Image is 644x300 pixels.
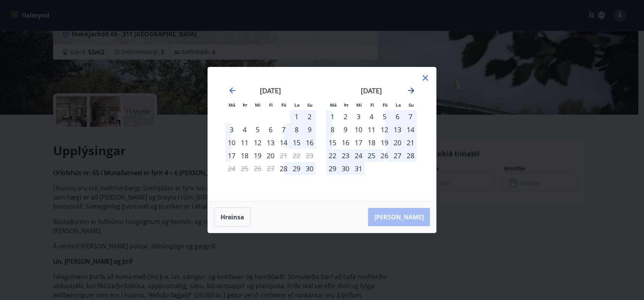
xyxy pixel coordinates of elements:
div: 29 [326,162,339,175]
td: Choose laugardagur, 29. nóvember 2025 as your check-in date. It’s available. [290,162,303,175]
div: 3 [225,123,238,136]
td: Not available. sunnudagur, 23. nóvember 2025 [303,149,316,162]
div: 1 [326,110,339,123]
div: 15 [326,136,339,149]
td: Choose laugardagur, 1. nóvember 2025 as your check-in date. It’s available. [290,110,303,123]
div: 4 [365,110,378,123]
td: Not available. mánudagur, 24. nóvember 2025 [225,162,238,175]
td: Choose mánudagur, 10. nóvember 2025 as your check-in date. It’s available. [225,136,238,149]
small: Su [307,102,313,108]
td: Choose föstudagur, 28. nóvember 2025 as your check-in date. It’s available. [277,162,290,175]
div: 19 [378,136,391,149]
td: Not available. föstudagur, 21. nóvember 2025 [277,149,290,162]
div: 10 [352,123,365,136]
div: 26 [378,149,391,162]
td: Choose mánudagur, 8. desember 2025 as your check-in date. It’s available. [326,123,339,136]
td: Choose föstudagur, 19. desember 2025 as your check-in date. It’s available. [378,136,391,149]
small: Má [330,102,337,108]
div: 27 [391,149,404,162]
td: Choose fimmtudagur, 11. desember 2025 as your check-in date. It’s available. [365,123,378,136]
td: Choose þriðjudagur, 18. nóvember 2025 as your check-in date. It’s available. [238,149,251,162]
td: Choose föstudagur, 5. desember 2025 as your check-in date. It’s available. [378,110,391,123]
td: Choose miðvikudagur, 31. desember 2025 as your check-in date. It’s available. [352,162,365,175]
td: Choose fimmtudagur, 25. desember 2025 as your check-in date. It’s available. [365,149,378,162]
td: Choose sunnudagur, 14. desember 2025 as your check-in date. It’s available. [404,123,417,136]
td: Choose miðvikudagur, 12. nóvember 2025 as your check-in date. It’s available. [251,136,264,149]
td: Choose fimmtudagur, 20. nóvember 2025 as your check-in date. It’s available. [264,149,277,162]
div: 9 [339,123,352,136]
div: 13 [264,136,277,149]
small: Fö [282,102,287,108]
td: Choose fimmtudagur, 13. nóvember 2025 as your check-in date. It’s available. [264,136,277,149]
div: 12 [251,136,264,149]
div: 17 [352,136,365,149]
button: Hreinsa [214,208,251,227]
div: 24 [352,149,365,162]
td: Choose miðvikudagur, 5. nóvember 2025 as your check-in date. It’s available. [251,123,264,136]
div: 8 [290,123,303,136]
td: Choose þriðjudagur, 2. desember 2025 as your check-in date. It’s available. [339,110,352,123]
td: Choose laugardagur, 8. nóvember 2025 as your check-in date. It’s available. [290,123,303,136]
small: Mi [255,102,261,108]
div: 29 [290,162,303,175]
small: Su [409,102,414,108]
div: 9 [303,123,316,136]
small: Fi [269,102,273,108]
td: Choose sunnudagur, 16. nóvember 2025 as your check-in date. It’s available. [303,136,316,149]
div: Aðeins innritun í boði [277,162,290,175]
td: Choose laugardagur, 6. desember 2025 as your check-in date. It’s available. [391,110,404,123]
div: 23 [339,149,352,162]
div: Calendar [217,76,427,192]
td: Choose miðvikudagur, 19. nóvember 2025 as your check-in date. It’s available. [251,149,264,162]
td: Choose þriðjudagur, 30. desember 2025 as your check-in date. It’s available. [339,162,352,175]
div: 7 [404,110,417,123]
div: Move backward to switch to the previous month. [228,86,237,95]
div: 2 [339,110,352,123]
small: Þr [243,102,247,108]
td: Choose miðvikudagur, 10. desember 2025 as your check-in date. It’s available. [352,123,365,136]
div: 18 [238,149,251,162]
small: Má [229,102,235,108]
td: Choose sunnudagur, 30. nóvember 2025 as your check-in date. It’s available. [303,162,316,175]
td: Choose mánudagur, 3. nóvember 2025 as your check-in date. It’s available. [225,123,238,136]
div: 11 [365,123,378,136]
td: Not available. laugardagur, 22. nóvember 2025 [290,149,303,162]
td: Choose mánudagur, 17. nóvember 2025 as your check-in date. It’s available. [225,149,238,162]
div: 16 [339,136,352,149]
td: Choose þriðjudagur, 23. desember 2025 as your check-in date. It’s available. [339,149,352,162]
div: 19 [251,149,264,162]
div: 28 [404,149,417,162]
div: 10 [225,136,238,149]
td: Choose laugardagur, 20. desember 2025 as your check-in date. It’s available. [391,136,404,149]
div: 4 [238,123,251,136]
div: 20 [391,136,404,149]
small: Fö [383,102,388,108]
td: Choose mánudagur, 22. desember 2025 as your check-in date. It’s available. [326,149,339,162]
div: 6 [264,123,277,136]
td: Choose mánudagur, 1. desember 2025 as your check-in date. It’s available. [326,110,339,123]
td: Choose þriðjudagur, 11. nóvember 2025 as your check-in date. It’s available. [238,136,251,149]
div: 20 [264,149,277,162]
div: 3 [352,110,365,123]
td: Choose laugardagur, 13. desember 2025 as your check-in date. It’s available. [391,123,404,136]
div: 30 [339,162,352,175]
div: 16 [303,136,316,149]
div: 7 [277,123,290,136]
div: Move forward to switch to the next month. [407,86,416,95]
td: Choose sunnudagur, 21. desember 2025 as your check-in date. It’s available. [404,136,417,149]
td: Choose laugardagur, 15. nóvember 2025 as your check-in date. It’s available. [290,136,303,149]
td: Choose miðvikudagur, 17. desember 2025 as your check-in date. It’s available. [352,136,365,149]
small: Þr [344,102,349,108]
div: 21 [404,136,417,149]
div: 14 [277,136,290,149]
td: Not available. fimmtudagur, 27. nóvember 2025 [264,162,277,175]
td: Choose miðvikudagur, 3. desember 2025 as your check-in date. It’s available. [352,110,365,123]
td: Choose sunnudagur, 2. nóvember 2025 as your check-in date. It’s available. [303,110,316,123]
td: Choose föstudagur, 14. nóvember 2025 as your check-in date. It’s available. [277,136,290,149]
div: 30 [303,162,316,175]
td: Choose föstudagur, 7. nóvember 2025 as your check-in date. It’s available. [277,123,290,136]
td: Choose þriðjudagur, 4. nóvember 2025 as your check-in date. It’s available. [238,123,251,136]
div: 5 [378,110,391,123]
div: 22 [326,149,339,162]
div: 2 [303,110,316,123]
